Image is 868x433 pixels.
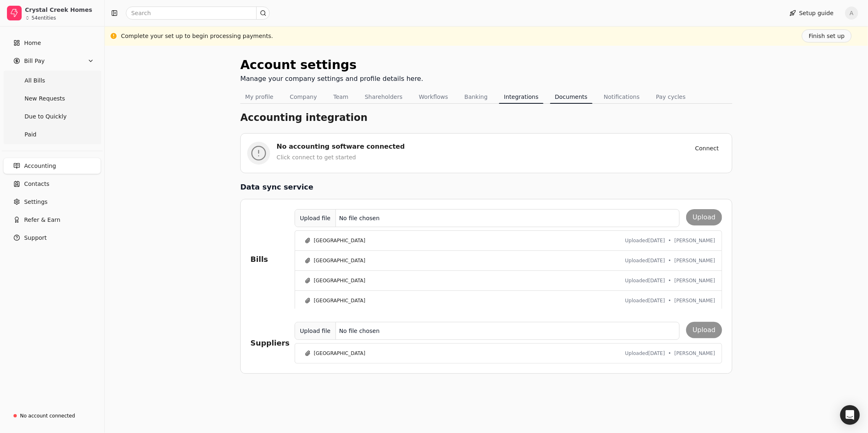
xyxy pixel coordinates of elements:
[668,237,671,244] span: •
[674,237,715,244] span: [PERSON_NAME]
[5,72,99,89] a: All Bills
[651,90,691,103] button: Pay cycles
[840,405,860,425] div: Open Intercom Messenger
[24,162,56,170] span: Accounting
[689,142,725,155] button: Connect
[277,142,682,152] div: No accounting software connected
[3,35,101,51] a: Home
[24,198,47,206] span: Settings
[336,324,383,339] div: No file chosen
[460,90,493,103] button: Banking
[25,94,65,103] span: New Requests
[3,194,101,210] a: Settings
[25,130,36,139] span: Paid
[499,90,543,103] button: Integrations
[674,297,715,304] span: [PERSON_NAME]
[783,7,840,20] button: Setup guide
[24,216,60,224] span: Refer & Earn
[802,29,852,42] button: Finish set up
[3,408,101,423] a: No account connected
[25,76,45,85] span: All Bills
[625,257,665,264] span: Uploaded [DATE]
[336,211,383,226] div: No file chosen
[24,39,41,47] span: Home
[668,350,671,357] span: •
[3,212,101,228] button: Refer & Earn
[251,209,290,309] div: Bills
[295,322,680,340] button: Upload fileNo file chosen
[3,53,101,69] button: Bill Pay
[302,256,369,266] button: [GEOGRAPHIC_DATA]
[625,237,665,244] span: Uploaded [DATE]
[295,209,680,227] button: Upload fileNo file chosen
[5,126,99,143] a: Paid
[625,277,665,284] span: Uploaded [DATE]
[674,277,715,284] span: [PERSON_NAME]
[240,74,423,84] div: Manage your company settings and profile details here.
[251,322,290,364] div: Suppliers
[31,16,56,20] div: 54 entities
[3,176,101,192] a: Contacts
[845,7,858,20] button: A
[121,32,273,40] div: Complete your set up to begin processing payments.
[674,350,715,357] span: [PERSON_NAME]
[295,322,336,340] div: Upload file
[302,276,369,286] button: [GEOGRAPHIC_DATA]
[674,257,715,264] span: [PERSON_NAME]
[25,6,97,14] div: Crystal Creek Homes
[240,110,368,125] h1: Accounting integration
[240,56,423,74] div: Account settings
[24,180,49,188] span: Contacts
[3,230,101,246] button: Support
[302,348,369,358] button: [GEOGRAPHIC_DATA]
[24,234,47,242] span: Support
[3,158,101,174] a: Accounting
[295,209,336,228] div: Upload file
[126,7,270,20] input: Search
[5,90,99,107] a: New Requests
[668,257,671,264] span: •
[302,236,369,246] button: [GEOGRAPHIC_DATA]
[625,297,665,304] span: Uploaded [DATE]
[240,181,732,192] h2: Data sync service
[277,153,682,162] div: Click connect to get started
[20,412,75,420] div: No account connected
[414,90,453,103] button: Workflows
[285,90,322,103] button: Company
[25,112,67,121] span: Due to Quickly
[240,90,732,104] nav: Tabs
[24,57,45,65] span: Bill Pay
[668,277,671,284] span: •
[302,296,369,306] button: [GEOGRAPHIC_DATA]
[360,90,407,103] button: Shareholders
[5,108,99,125] a: Due to Quickly
[625,350,665,357] span: Uploaded [DATE]
[668,297,671,304] span: •
[599,90,645,103] button: Notifications
[550,90,593,103] button: Documents
[329,90,353,103] button: Team
[240,90,278,103] button: My profile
